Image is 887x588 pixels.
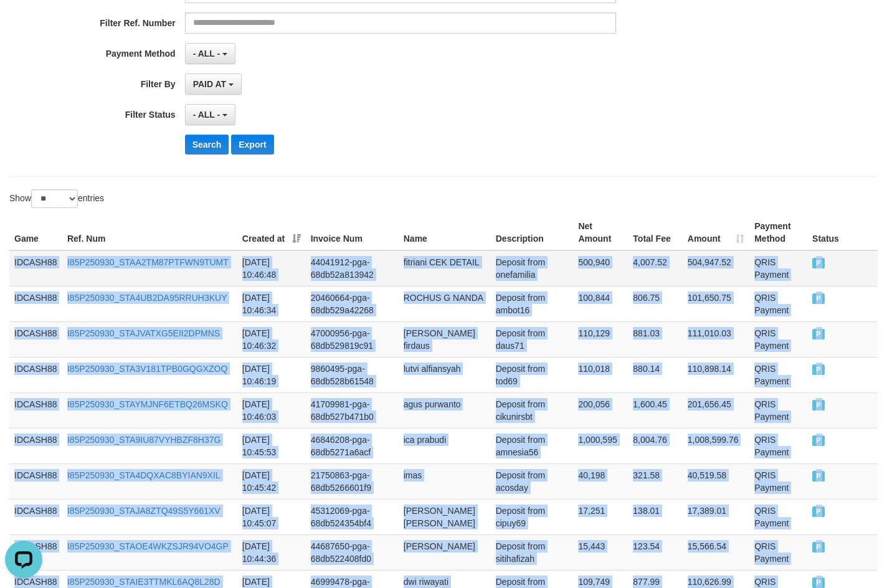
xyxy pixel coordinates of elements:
th: Ref. Num [62,215,237,250]
td: 111,010.03 [683,321,749,357]
a: I85P250930_STA3V181TPB0GQGXZOQ [67,364,227,374]
span: PAID [812,471,825,481]
a: I85P250930_STA4UB2DA95RRUH3KUY [67,293,227,303]
th: Status [807,215,878,250]
span: PAID [812,400,825,410]
span: - ALL - [193,49,221,59]
th: Created at: activate to sort column ascending [237,215,306,250]
td: 110,018 [573,357,628,392]
th: Net Amount [573,215,628,250]
td: ica prabudi [399,428,491,463]
td: fitriani CEK DETAIL [399,250,491,287]
td: [DATE] 10:44:36 [237,534,306,570]
td: Deposit from ambot16 [491,286,574,321]
td: [DATE] 10:45:53 [237,428,306,463]
td: [PERSON_NAME] [PERSON_NAME] [399,499,491,534]
td: 41709981-pga-68db527b471b0 [306,392,399,428]
a: I85P250930_STAYMJNF6ETBQ26MSKQ [67,399,228,409]
td: IDCASH88 [9,357,62,392]
td: [DATE] 10:46:48 [237,250,306,287]
td: 4,007.52 [628,250,682,287]
a: I85P250930_STAA2TM87PTFWN9TUMT [67,257,229,267]
th: Invoice Num [306,215,399,250]
td: 44687650-pga-68db522408fd0 [306,534,399,570]
select: Showentries [31,189,78,208]
td: IDCASH88 [9,463,62,499]
td: [DATE] 10:45:42 [237,463,306,499]
td: 200,056 [573,392,628,428]
span: PAID [812,258,825,268]
span: PAID [812,506,825,517]
td: 201,656.45 [683,392,749,428]
td: QRIS Payment [749,463,807,499]
a: I85P250930_STA4DQXAC8BYIAN9XIL [67,470,221,480]
td: 15,443 [573,534,628,570]
td: 110,129 [573,321,628,357]
td: QRIS Payment [749,321,807,357]
td: IDCASH88 [9,499,62,534]
td: QRIS Payment [749,357,807,392]
td: 40,198 [573,463,628,499]
th: Description [491,215,574,250]
td: 806.75 [628,286,682,321]
span: PAID [812,364,825,375]
td: QRIS Payment [749,428,807,463]
td: [DATE] 10:46:19 [237,357,306,392]
button: Open LiveChat chat widget [5,5,42,42]
td: 1,000,595 [573,428,628,463]
td: Deposit from onefamilia [491,250,574,287]
td: 881.03 [628,321,682,357]
td: [DATE] 10:46:32 [237,321,306,357]
span: PAID [812,435,825,446]
td: Deposit from acosday [491,463,574,499]
a: I85P250930_STAJA8ZTQ49S5Y661XV [67,506,221,516]
td: Deposit from daus71 [491,321,574,357]
td: agus purwanto [399,392,491,428]
th: Name [399,215,491,250]
th: Amount: activate to sort column ascending [683,215,749,250]
td: 17,389.01 [683,499,749,534]
td: [DATE] 10:46:34 [237,286,306,321]
td: 15,566.54 [683,534,749,570]
td: Deposit from amnesia56 [491,428,574,463]
td: [DATE] 10:46:03 [237,392,306,428]
td: Deposit from sitihafizah [491,534,574,570]
td: Deposit from cikunirsbt [491,392,574,428]
td: 1,600.45 [628,392,682,428]
td: 321.58 [628,463,682,499]
td: 44041912-pga-68db52a813942 [306,250,399,287]
td: IDCASH88 [9,286,62,321]
td: lutvi alfiansyah [399,357,491,392]
a: I85P250930_STA9IU87VYHBZF8H37G [67,435,221,445]
a: I85P250930_STAOE4WKZSJR94VO4GP [67,541,229,551]
a: I85P250930_STAIE3TTMKL6AQ8L28D [67,577,221,587]
td: 46846208-pga-68db5271a6acf [306,428,399,463]
td: 101,650.75 [683,286,749,321]
span: - ALL - [193,110,221,120]
td: IDCASH88 [9,534,62,570]
td: QRIS Payment [749,534,807,570]
th: Payment Method [749,215,807,250]
td: [PERSON_NAME] firdaus [399,321,491,357]
td: imas [399,463,491,499]
td: 45312069-pga-68db524354bf4 [306,499,399,534]
button: Search [185,135,229,154]
button: PAID AT [185,73,242,95]
td: IDCASH88 [9,392,62,428]
button: - ALL - [185,104,235,125]
td: [DATE] 10:45:07 [237,499,306,534]
span: PAID [812,293,825,304]
button: Export [231,135,273,154]
button: - ALL - [185,43,235,64]
td: 21750863-pga-68db5266601f9 [306,463,399,499]
td: 20460664-pga-68db529a42268 [306,286,399,321]
td: Deposit from tod69 [491,357,574,392]
td: IDCASH88 [9,428,62,463]
td: 138.01 [628,499,682,534]
td: 880.14 [628,357,682,392]
td: IDCASH88 [9,321,62,357]
td: QRIS Payment [749,499,807,534]
span: PAID [812,577,825,588]
td: 123.54 [628,534,682,570]
a: I85P250930_STAJVATXG5EII2DPMNS [67,328,220,338]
